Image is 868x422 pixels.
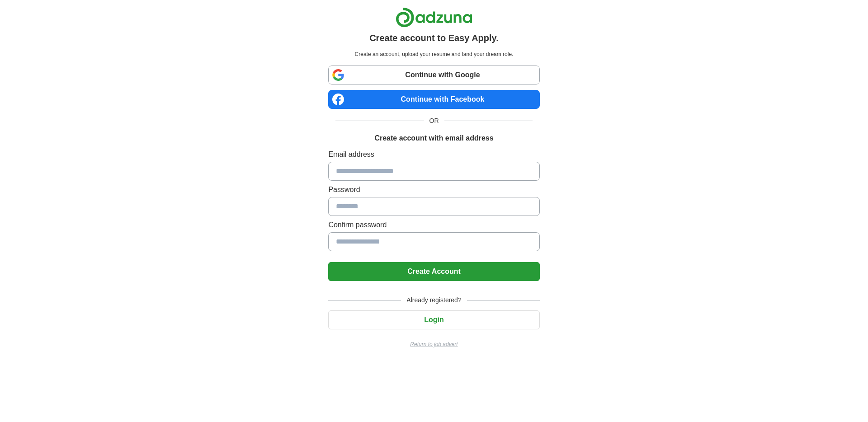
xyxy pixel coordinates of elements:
[401,295,467,305] span: Already registered?
[330,50,538,58] p: Create an account, upload your resume and land your dream role.
[424,116,444,126] span: OR
[374,133,493,144] h1: Create account with email address
[328,316,539,324] a: Login
[328,220,539,230] label: Confirm password
[328,90,539,109] a: Continue with Facebook
[328,66,539,84] a: Continue with Google
[369,31,499,45] h1: Create account to Easy Apply.
[396,7,472,28] img: Adzuna logo
[328,310,539,329] button: Login
[328,184,539,195] label: Password
[328,340,539,348] a: Return to job advert
[328,149,539,160] label: Email address
[328,262,539,281] button: Create Account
